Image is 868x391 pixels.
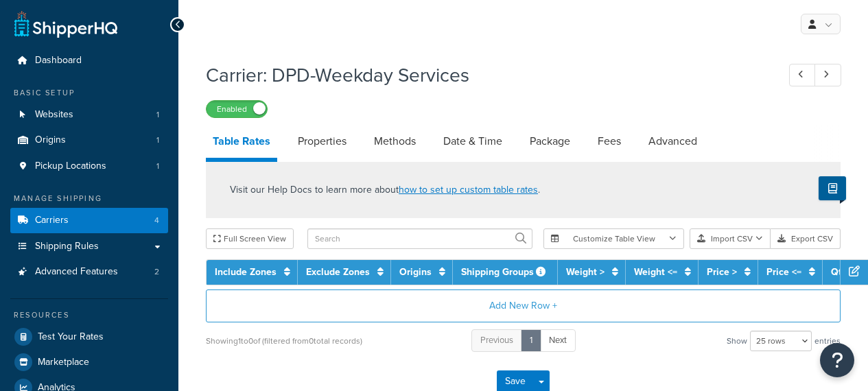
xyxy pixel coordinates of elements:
span: Origins [35,134,66,146]
span: entries [814,331,841,351]
a: Weight > [566,265,605,279]
span: Test Your Rates [38,331,104,343]
a: Include Zones [215,265,277,279]
span: 4 [154,215,159,226]
a: Origins [399,265,432,279]
th: Shipping Groups [453,260,558,285]
a: Price > [707,265,737,279]
a: Shipping Rules [10,234,168,259]
span: Shipping Rules [35,241,99,252]
div: Resources [10,309,168,321]
a: Previous Record [789,64,816,86]
a: Advanced Features2 [10,259,168,285]
a: Exclude Zones [306,265,370,279]
a: how to set up custom table rates [399,182,538,197]
a: Previous [471,329,522,352]
div: Manage Shipping [10,193,168,204]
a: Methods [367,125,423,158]
li: Pickup Locations [10,154,168,179]
span: 2 [154,266,159,278]
button: Full Screen View [206,228,294,249]
div: Showing 1 to 0 of (filtered from 0 total records) [206,331,362,351]
a: Price <= [766,265,801,279]
a: Table Rates [206,125,277,162]
a: Test Your Rates [10,324,168,349]
a: Dashboard [10,48,168,73]
button: Import CSV [690,228,771,249]
span: Carriers [35,215,69,226]
button: Export CSV [771,228,841,249]
a: Weight <= [634,265,677,279]
p: Visit our Help Docs to learn more about . [230,182,540,198]
a: Properties [291,125,353,158]
a: Marketplace [10,350,168,375]
a: Pickup Locations1 [10,154,168,179]
a: Next [540,329,576,352]
span: Pickup Locations [35,161,106,172]
button: Open Resource Center [820,343,854,377]
a: Next Record [814,64,841,86]
a: Qty > [831,265,854,279]
span: Advanced Features [35,266,118,278]
a: 1 [521,329,541,352]
a: Carriers4 [10,208,168,233]
span: 1 [156,134,159,146]
button: Customize Table View [543,228,684,249]
li: Carriers [10,208,168,233]
a: Date & Time [436,125,509,158]
span: Next [549,333,567,346]
a: Websites1 [10,102,168,128]
a: Advanced [642,125,704,158]
span: Previous [480,333,513,346]
a: Package [523,125,577,158]
span: 1 [156,161,159,172]
button: Add New Row + [206,289,841,322]
input: Search [307,228,532,249]
h1: Carrier: DPD-Weekday Services [206,62,764,88]
span: Marketplace [38,357,89,368]
span: Show [727,331,747,351]
li: Origins [10,128,168,153]
li: Advanced Features [10,259,168,285]
span: 1 [156,109,159,121]
li: Websites [10,102,168,128]
a: Origins1 [10,128,168,153]
span: Dashboard [35,55,82,67]
div: Basic Setup [10,87,168,99]
label: Enabled [207,101,267,117]
a: Fees [591,125,628,158]
span: Websites [35,109,73,121]
button: Show Help Docs [819,176,846,200]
